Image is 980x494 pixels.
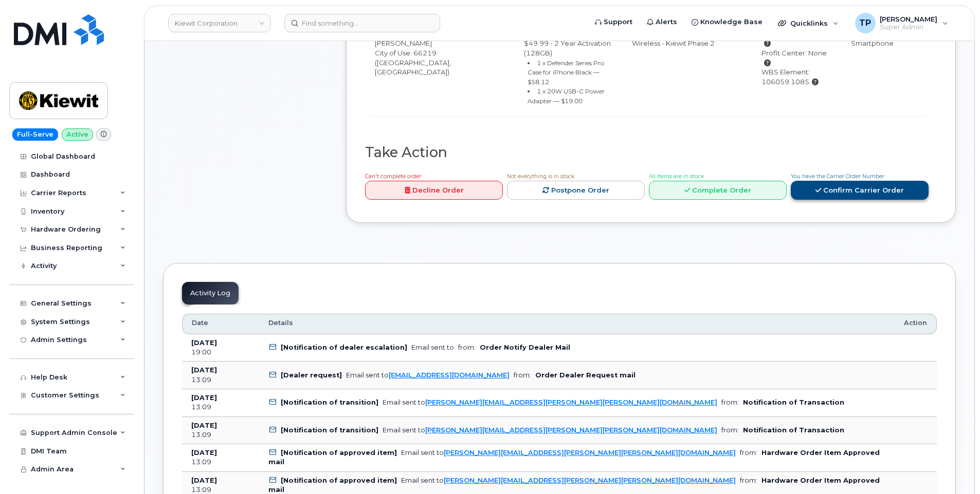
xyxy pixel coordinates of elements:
[281,449,397,457] b: [Notification of approved item]
[268,318,293,328] span: Details
[191,366,217,374] b: [DATE]
[740,449,757,457] span: from:
[365,173,421,180] span: Can't complete order
[191,339,217,347] b: [DATE]
[743,426,844,434] b: Notification of Transaction
[640,12,684,32] a: Alerts
[444,477,736,484] a: [PERSON_NAME][EMAIL_ADDRESS][PERSON_NAME][PERSON_NAME][DOMAIN_NAME]
[191,430,250,440] div: 13:09
[535,371,636,379] b: Order Dealer Request mail
[168,14,271,32] a: Kiewit Corporation
[515,23,623,117] td: $49.99 - 2 Year Activation (128GB)
[649,181,787,200] a: Complete Order
[383,426,717,434] div: Email sent to
[401,477,736,484] div: Email sent to
[458,344,476,351] span: from:
[366,23,515,117] td: [PERSON_NAME] City of Use: 66219 ([GEOGRAPHIC_DATA], [GEOGRAPHIC_DATA])
[604,17,632,27] span: Support
[895,314,937,334] th: Action
[528,59,604,86] small: 1 x Defender Series Pro Case for iPhone Black — $58.12
[740,477,757,484] span: from:
[191,458,250,467] div: 13:09
[192,318,208,328] span: Date
[480,344,570,351] b: Order Notify Dealer Mail
[191,403,250,412] div: 13:09
[791,181,929,200] a: Confirm Carrier Order
[389,371,510,379] a: [EMAIL_ADDRESS][DOMAIN_NAME]
[721,426,739,434] span: from:
[880,15,937,23] span: [PERSON_NAME]
[721,398,739,406] span: from:
[761,67,832,86] div: WBS Element: 106059.1085
[191,394,217,402] b: [DATE]
[588,12,640,32] a: Support
[281,371,342,379] b: [Dealer request]
[191,422,217,429] b: [DATE]
[281,344,407,351] b: [Notification of dealer escalation]
[191,477,217,484] b: [DATE]
[859,17,871,29] span: TP
[268,477,880,493] b: Hardware Order Item Approved mail
[507,173,574,180] span: Not everything is in stock
[365,145,929,160] h2: Take Action
[649,173,704,180] span: All Items are in stock
[743,398,844,406] b: Notification of Transaction
[425,426,717,434] a: [PERSON_NAME][EMAIL_ADDRESS][PERSON_NAME][PERSON_NAME][DOMAIN_NAME]
[790,19,828,27] span: Quicklinks
[842,23,928,117] td: Business Unlimited Smartphone
[514,371,531,379] span: from:
[700,17,763,27] span: Knowledge Base
[771,13,846,33] div: Quicklinks
[284,14,440,32] input: Find something...
[281,477,397,484] b: [Notification of approved item]
[365,181,503,200] a: Decline Order
[191,449,217,457] b: [DATE]
[346,371,510,379] div: Email sent to
[425,398,717,406] a: [PERSON_NAME][EMAIL_ADDRESS][PERSON_NAME][PERSON_NAME][DOMAIN_NAME]
[383,398,717,406] div: Email sent to
[656,17,677,27] span: Alerts
[684,12,770,32] a: Knowledge Base
[401,449,736,457] div: Email sent to
[191,375,250,385] div: 13:09
[848,13,955,33] div: Tyler Pollock
[761,48,832,67] div: Profit Center: None
[411,344,454,351] div: Email sent to
[507,181,645,200] a: Postpone Order
[528,87,605,105] small: 1 x 20W USB-C Power Adapter — $19.00
[880,23,937,31] span: Super Admin
[281,426,378,434] b: [Notification of transition]
[191,348,250,357] div: 19:00
[281,398,378,406] b: [Notification of transition]
[444,449,736,457] a: [PERSON_NAME][EMAIL_ADDRESS][PERSON_NAME][PERSON_NAME][DOMAIN_NAME]
[935,449,972,486] iframe: Messenger Launcher
[623,23,752,117] td: 786080835-00001 - Verizon Wireless - Kiewit Phase 2
[791,173,884,180] span: You have the Carrier Order Number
